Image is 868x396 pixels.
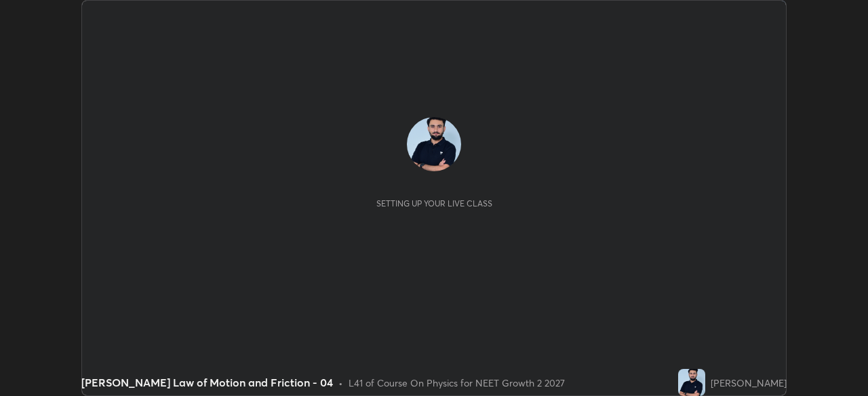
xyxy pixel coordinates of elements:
div: • [338,376,343,390]
img: ef2b50091f9441e5b7725b7ba0742755.jpg [678,369,705,396]
img: ef2b50091f9441e5b7725b7ba0742755.jpg [407,117,461,171]
div: Setting up your live class [376,198,492,208]
div: [PERSON_NAME] Law of Motion and Friction - 04 [81,374,333,391]
div: [PERSON_NAME] [711,376,787,390]
div: L41 of Course On Physics for NEET Growth 2 2027 [349,376,565,390]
